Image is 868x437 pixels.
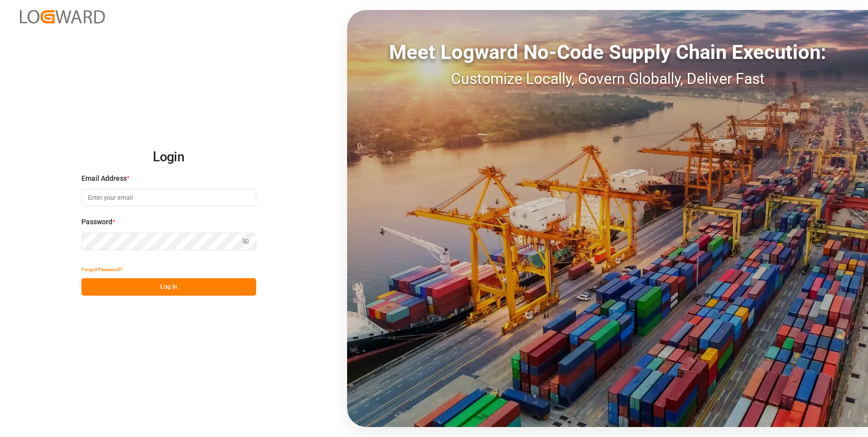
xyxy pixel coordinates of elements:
[347,37,868,67] div: Meet Logward No-Code Supply Chain Execution:
[81,189,256,206] input: Enter your email
[81,173,127,184] span: Email Address
[81,141,256,173] h2: Login
[347,67,868,90] div: Customize Locally, Govern Globally, Deliver Fast
[20,10,105,23] img: Logward_new_orange.png
[81,261,122,278] button: Forgot Password?
[81,217,112,227] span: Password
[81,278,256,296] button: Log In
